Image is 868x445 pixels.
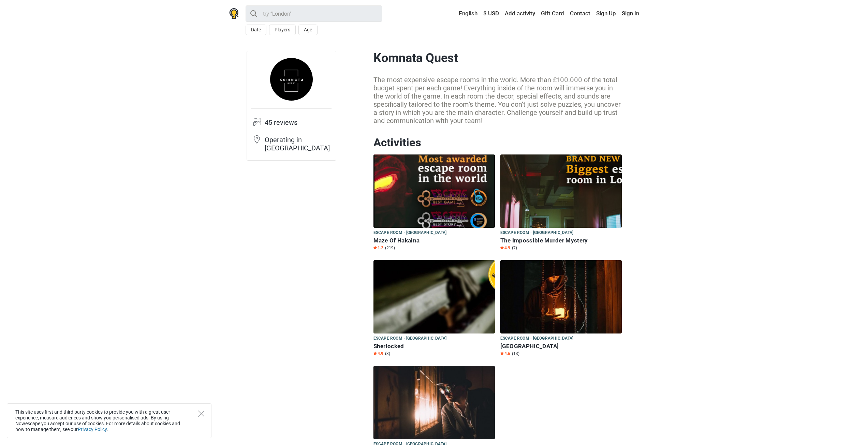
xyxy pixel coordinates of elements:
[373,229,447,237] span: Escape room · [GEOGRAPHIC_DATA]
[265,135,332,156] td: Operating in [GEOGRAPHIC_DATA]
[500,237,622,244] h6: The Impossible Murder Mystery
[500,343,622,350] h6: [GEOGRAPHIC_DATA]
[512,351,519,356] span: (13)
[385,351,390,356] span: (3)
[620,8,639,20] a: Sign In
[373,260,495,358] a: Sherlocked Escape room · [GEOGRAPHIC_DATA] Sherlocked Star4.9 (3)
[373,260,495,333] img: Sherlocked
[482,8,501,20] a: $ USD
[568,8,592,20] a: Contact
[78,427,107,432] a: Privacy Policy
[500,154,622,228] img: The Impossible Murder Mystery
[7,403,211,438] div: This site uses first and third party cookies to provide you with a great user experience, measure...
[385,245,395,251] span: (219)
[373,237,495,244] h6: Maze Of Hakaina
[373,51,622,65] h1: Komnata Quest
[373,245,383,251] span: 1.2
[500,351,510,356] span: 4.6
[452,8,479,20] a: English
[373,343,495,350] h6: Sherlocked
[512,245,517,251] span: (7)
[500,246,504,249] img: Star
[500,229,574,237] span: Escape room · [GEOGRAPHIC_DATA]
[269,25,296,35] button: Players
[500,335,574,342] span: Escape room · [GEOGRAPHIC_DATA]
[500,245,510,251] span: 4.9
[265,118,332,135] td: 45 reviews
[500,154,622,252] a: The Impossible Murder Mystery Escape room · [GEOGRAPHIC_DATA] The Impossible Murder Mystery Star4...
[500,260,622,358] a: Saint Angelo’s Castle Escape room · [GEOGRAPHIC_DATA] [GEOGRAPHIC_DATA] Star4.6 (13)
[198,411,204,417] button: Close
[298,25,318,35] button: Age
[373,366,495,439] img: Doctor Frankenstein
[594,8,618,20] a: Sign Up
[500,260,622,333] img: Saint Angelo’s Castle
[373,351,383,356] span: 4.9
[373,154,495,252] a: Maze Of Hakaina Escape room · [GEOGRAPHIC_DATA] Maze Of Hakaina Star1.2 (219)
[373,352,377,355] img: Star
[503,8,537,20] a: Add activity
[229,8,239,19] img: Nowescape logo
[373,136,622,149] h2: Activities
[373,335,447,342] span: Escape room · [GEOGRAPHIC_DATA]
[373,76,622,125] div: The most expensive escape rooms in the world. More than £100.000 of the total budget spent per ea...
[246,5,382,22] input: try “London”
[373,246,377,249] img: Star
[246,25,266,35] button: Date
[500,352,504,355] img: Star
[454,11,459,16] img: English
[539,8,566,20] a: Gift Card
[373,154,495,228] img: Maze Of Hakaina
